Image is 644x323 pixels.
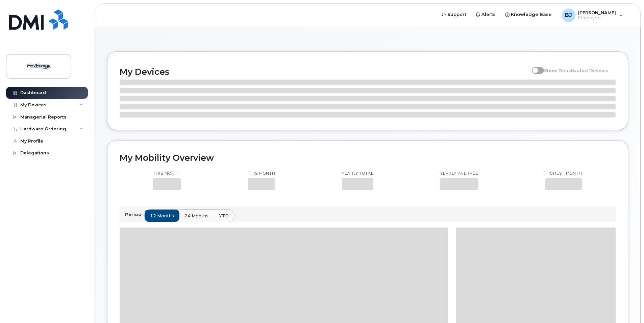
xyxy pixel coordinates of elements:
p: Yearly total [342,171,373,176]
p: This month [248,171,275,176]
p: Period [125,211,144,218]
h2: My Devices [120,67,528,77]
p: Yearly average [440,171,478,176]
span: YTD [219,213,229,219]
p: This month [153,171,181,176]
span: 24 months [184,213,208,219]
p: Highest month [545,171,582,176]
span: Show Deactivated Devices [544,68,609,73]
h2: My Mobility Overview [120,153,616,163]
input: Show Deactivated Devices [532,64,537,69]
